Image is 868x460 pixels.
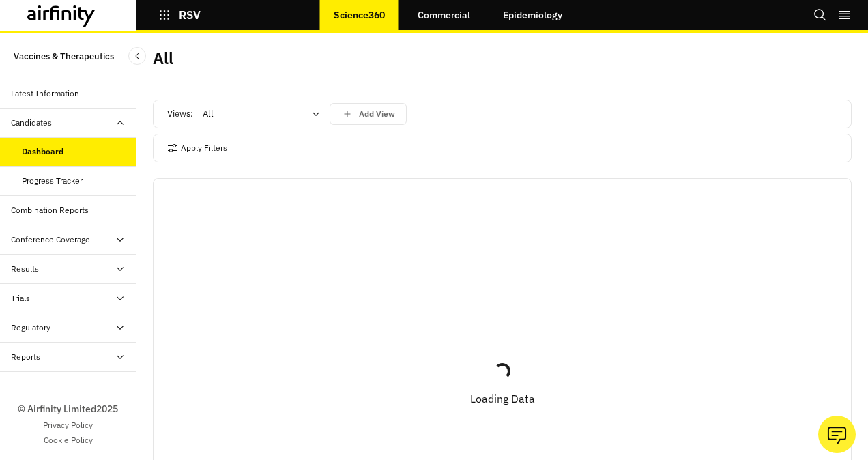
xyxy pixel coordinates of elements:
[11,233,90,246] div: Conference Coverage
[167,137,227,159] button: Apply Filters
[128,47,146,65] button: Close Sidebar
[11,87,79,100] div: Latest Information
[153,48,173,68] h2: All
[167,103,407,125] div: Views:
[11,321,50,334] div: Regulatory
[470,390,535,407] p: Loading Data
[334,10,385,20] p: Science360
[179,9,201,21] p: RSV
[11,292,30,304] div: Trials
[330,103,407,125] button: save changes
[14,44,114,68] p: Vaccines & Therapeutics
[44,434,93,446] a: Cookie Policy
[22,175,83,187] div: Progress Tracker
[11,117,52,129] div: Candidates
[43,419,93,431] a: Privacy Policy
[22,145,63,158] div: Dashboard
[11,263,39,275] div: Results
[158,3,201,27] button: RSV
[813,3,827,27] button: Search
[359,109,395,119] p: Add View
[11,204,89,216] div: Combination Reports
[11,351,40,363] div: Reports
[18,402,118,416] p: © Airfinity Limited 2025
[818,416,856,453] button: Ask our analysts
